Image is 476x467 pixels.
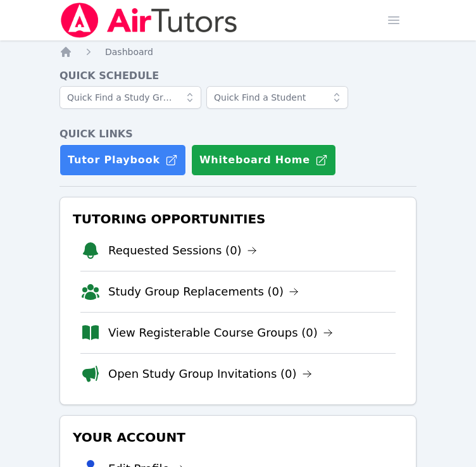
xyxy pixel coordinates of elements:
[59,86,201,109] input: Quick Find a Study Group
[108,365,312,383] a: Open Study Group Invitations (0)
[105,47,153,57] span: Dashboard
[108,283,299,301] a: Study Group Replacements (0)
[70,208,406,230] h3: Tutoring Opportunities
[59,3,239,38] img: Air Tutors
[59,68,416,84] h4: Quick Schedule
[59,46,416,58] nav: Breadcrumb
[191,144,336,176] button: Whiteboard Home
[206,86,348,109] input: Quick Find a Student
[70,426,406,449] h3: Your Account
[108,324,333,342] a: View Registerable Course Groups (0)
[108,242,257,259] a: Requested Sessions (0)
[59,127,416,142] h4: Quick Links
[59,144,186,176] a: Tutor Playbook
[105,46,153,58] a: Dashboard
